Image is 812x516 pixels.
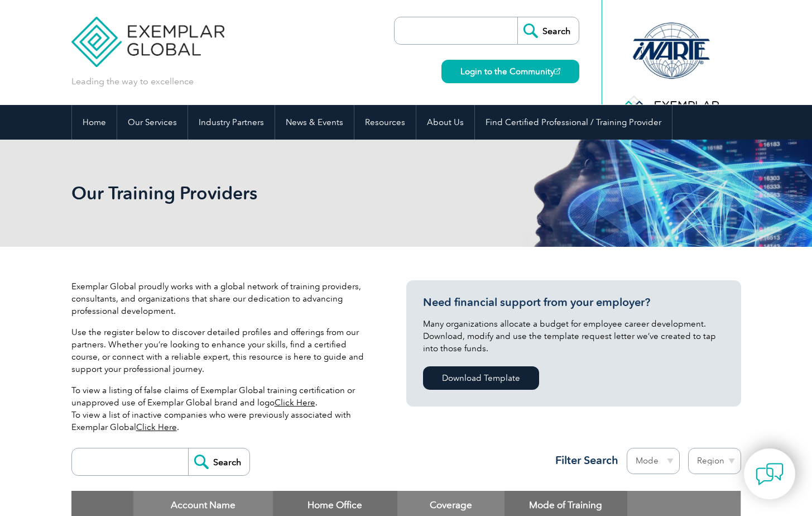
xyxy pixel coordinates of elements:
[275,398,315,408] a: Click Here
[441,60,579,83] a: Login to the Community
[554,68,560,74] img: open_square.png
[423,366,539,390] a: Download Template
[756,460,784,488] img: contact-chat.png
[188,105,275,140] a: Industry Partners
[71,75,194,88] p: Leading the way to excellence
[117,105,188,140] a: Our Services
[188,448,249,475] input: Search
[423,318,724,355] p: Many organizations allocate a budget for employee career development. Download, modify and use th...
[275,105,354,140] a: News & Events
[71,184,540,202] h2: Our Training Providers
[475,105,672,140] a: Find Certified Professional / Training Provider
[517,17,579,44] input: Search
[416,105,474,140] a: About Us
[423,295,724,309] h3: Need financial support from your employer?
[72,105,117,140] a: Home
[71,326,373,375] p: Use the register below to discover detailed profiles and offerings from our partners. Whether you...
[136,422,177,432] a: Click Here
[549,453,618,467] h3: Filter Search
[354,105,416,140] a: Resources
[71,384,373,433] p: To view a listing of false claims of Exemplar Global training certification or unapproved use of ...
[71,280,373,317] p: Exemplar Global proudly works with a global network of training providers, consultants, and organ...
